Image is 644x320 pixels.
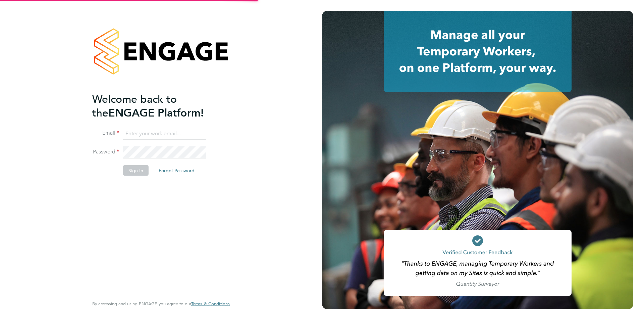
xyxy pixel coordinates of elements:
label: Password [92,148,119,155]
button: Forgot Password [153,165,200,176]
span: Welcome back to the [92,92,177,119]
span: By accessing and using ENGAGE you agree to our [92,301,230,307]
label: Email [92,130,119,137]
button: Sign In [123,165,149,176]
h2: ENGAGE Platform! [92,92,223,120]
a: Terms & Conditions [191,301,230,307]
input: Enter your work email... [123,128,206,140]
span: Terms & Conditions [191,301,230,307]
